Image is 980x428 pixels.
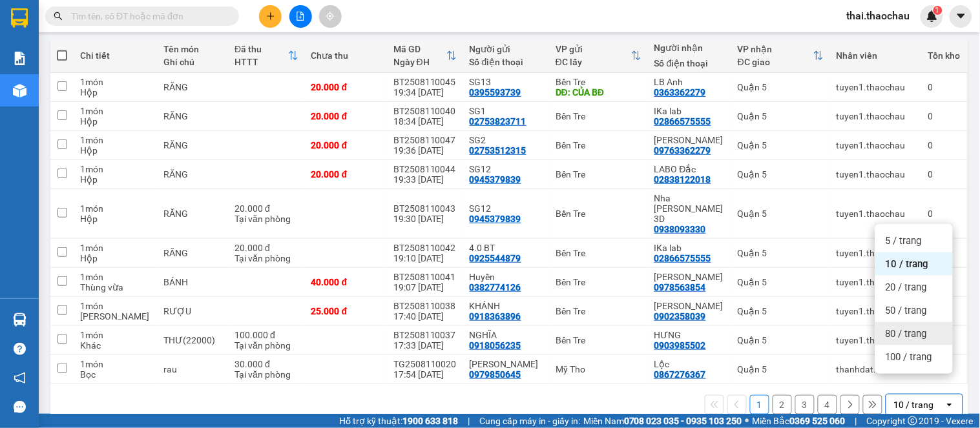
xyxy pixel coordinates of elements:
[80,330,151,340] div: 1 món
[163,306,222,316] div: RƯỢU
[80,145,151,156] div: Hộp
[837,111,915,121] div: tuyen1.thaochau
[837,364,915,374] div: thanhdat.thaochau
[837,335,915,345] div: tuyen1.thaochau
[163,82,222,92] div: RĂNG
[556,57,631,67] div: ĐC lấy
[837,8,921,24] span: thai.thaochau
[80,272,151,282] div: 1 món
[470,164,543,174] div: SG12
[470,116,526,127] div: 02753823711
[470,77,543,87] div: SG13
[235,44,288,54] div: Đã thu
[80,135,151,145] div: 1 món
[738,335,824,345] div: Quận 5
[654,253,711,263] div: 02866575555
[80,116,151,127] div: Hộp
[393,174,457,185] div: 19:33 [DATE]
[818,395,837,414] button: 4
[654,369,706,380] div: 0867276367
[470,359,543,369] div: Chị Liên
[928,209,961,219] div: 0
[470,145,526,156] div: 02753512315
[837,277,915,287] div: tuyen1.thaochau
[393,282,457,292] div: 19:07 [DATE]
[928,140,961,150] div: 0
[654,282,706,292] div: 0978563854
[556,364,641,374] div: Mỹ Tho
[955,10,967,22] span: caret-down
[738,57,813,67] div: ĐC giao
[654,330,725,340] div: HƯNG
[556,277,641,287] div: Bến Tre
[54,12,63,21] span: search
[393,135,457,145] div: BT2508110047
[886,281,927,294] span: 20 / trang
[13,84,26,97] img: warehouse-icon
[468,414,470,428] span: |
[393,253,457,263] div: 19:10 [DATE]
[163,209,222,219] div: RĂNG
[654,77,725,87] div: LB Anh
[80,282,151,292] div: Thùng vừa
[13,52,26,65] img: solution-icon
[470,253,521,263] div: 0925544879
[14,401,26,413] span: message
[654,311,706,321] div: 0902358039
[11,8,28,28] img: logo-vxr
[654,43,725,53] div: Người nhận
[163,140,222,150] div: RĂNG
[935,6,940,15] span: 1
[14,343,26,355] span: question-circle
[894,398,934,411] div: 10 / trang
[80,243,151,253] div: 1 món
[387,39,463,73] th: Toggle SortBy
[790,416,846,426] strong: 0369 525 060
[470,214,521,224] div: 0945379839
[470,272,543,282] div: Huyền
[266,12,275,21] span: plus
[654,340,706,351] div: 0903985502
[235,243,298,253] div: 20.000 đ
[470,106,543,116] div: SG1
[750,395,769,414] button: 1
[393,87,457,97] div: 19:34 [DATE]
[235,214,298,224] div: Tại văn phòng
[311,306,381,316] div: 25.000 đ
[235,253,298,263] div: Tại văn phòng
[738,364,824,374] div: Quận 5
[556,140,641,150] div: Bến Tre
[311,111,381,121] div: 20.000 đ
[654,243,725,253] div: IKa lab
[583,414,742,428] span: Miền Nam
[886,258,929,270] span: 10 / trang
[470,203,543,214] div: SG12
[393,330,457,340] div: BT2508110037
[393,340,457,351] div: 17:33 [DATE]
[654,116,711,127] div: 02866575555
[837,140,915,150] div: tuyen1.thaochau
[80,253,151,263] div: Hộp
[654,301,725,311] div: ANH XUÂN
[80,164,151,174] div: 1 món
[470,174,521,185] div: 0945379839
[311,140,381,150] div: 20.000 đ
[470,340,521,351] div: 0918056235
[14,372,26,384] span: notification
[837,306,915,316] div: tuyen1.thaochau
[80,214,151,224] div: Hộp
[393,203,457,214] div: BT2508110043
[837,50,915,61] div: Nhân viên
[556,306,641,316] div: Bến Tre
[908,416,917,425] span: copyright
[556,111,641,121] div: Bến Tre
[738,82,824,92] div: Quận 5
[738,111,824,121] div: Quận 5
[80,106,151,116] div: 1 món
[886,304,927,317] span: 50 / trang
[80,87,151,97] div: Hộp
[753,414,846,428] span: Miền Bắc
[654,106,725,116] div: IKa lab
[393,301,457,311] div: BT2508110038
[944,400,955,410] svg: open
